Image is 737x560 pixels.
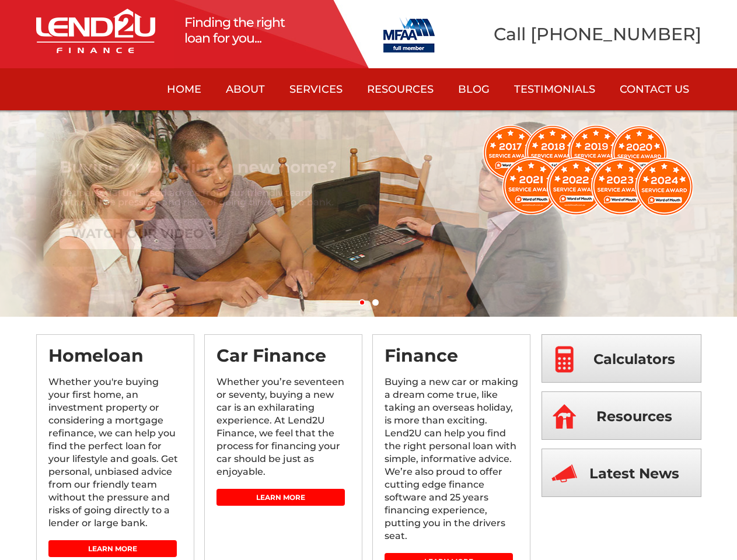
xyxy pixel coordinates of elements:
a: Latest News [542,449,701,497]
span: Calculators [593,335,675,383]
span: Latest News [589,449,679,498]
a: Resources [355,68,446,110]
a: Testimonials [502,68,607,110]
p: Get personal unbiased advice from our friendly team without the pressure and risks of going direc... [60,188,345,207]
h3: Finance [385,346,518,376]
a: Blog [446,68,502,110]
p: Whether you're buying your first home, an investment property or considering a mortgage refinance... [48,376,182,540]
a: Learn More [48,540,177,557]
a: Resources [542,391,701,440]
h3: Buying or Building a new home? [60,157,345,188]
a: About [214,68,277,110]
a: WATCH OUR VIDEO [60,219,216,249]
h3: Car Finance [216,346,350,376]
a: Contact Us [607,68,701,110]
a: 2 [372,299,379,306]
img: WOM2024.png [483,125,693,216]
h3: Homeloan [48,346,182,376]
a: Services [277,68,355,110]
a: Home [155,68,214,110]
p: Whether you’re seventeen or seventy, buying a new car is an exhilarating experience. At Lend2U Fi... [216,376,350,489]
span: Resources [596,392,672,440]
a: Learn More [216,489,345,506]
a: 1 [359,299,365,306]
a: Calculators [542,334,701,383]
p: Buying a new car or making a dream come true, like taking an overseas holiday, is more than excit... [385,376,518,553]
